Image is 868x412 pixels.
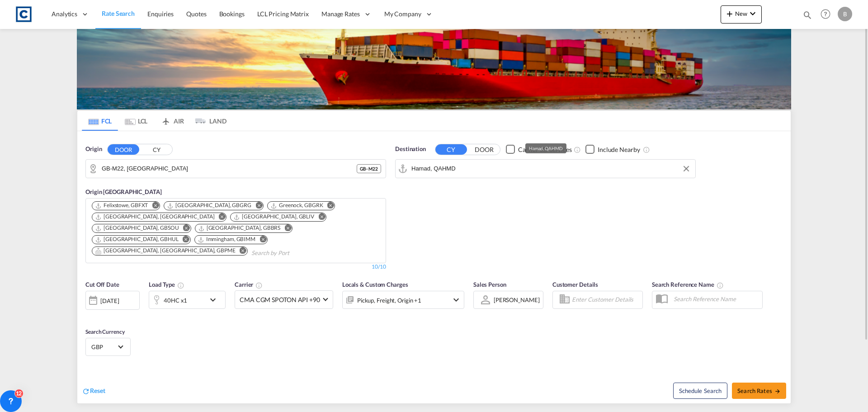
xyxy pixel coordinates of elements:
div: icon-magnify [802,10,812,24]
div: Southampton, GBSOU [95,224,179,232]
div: London Gateway Port, GBLGP [95,213,214,221]
span: Customer Details [552,281,598,288]
md-chips-wrap: Chips container. Use arrow keys to select chips. [90,199,381,260]
div: icon-refreshReset [82,386,105,396]
span: Search Reference Name [652,281,724,288]
md-icon: icon-chevron-down [208,294,223,305]
div: Help [818,6,838,23]
span: New [724,10,758,17]
md-tab-item: LAND [190,111,226,131]
button: Search Ratesicon-arrow-right [732,383,786,399]
span: My Company [384,9,421,19]
span: Rate Search [102,9,135,17]
button: DOOR [108,144,139,155]
div: Felixstowe, GBFXT [95,202,148,209]
div: 40HC x1 [164,294,187,307]
md-checkbox: Checkbox No Ink [506,145,572,154]
div: Pickup Freight Origin Factory Stuffingicon-chevron-down [342,291,464,309]
button: Remove [212,213,226,222]
span: Analytics [52,9,77,19]
input: Search by Port [411,162,691,175]
span: Origin [85,145,102,154]
span: Carrier [235,281,263,288]
div: [DATE] [100,297,119,305]
md-select: Sales Person: Ben Capsey [493,293,541,306]
div: Press delete to remove this chip. [95,213,216,221]
span: Manage Rates [321,9,360,19]
span: LCL Pricing Matrix [257,10,309,18]
div: Grangemouth, GBGRG [167,202,251,209]
div: Pickup Freight Origin Factory Stuffing [357,294,421,307]
md-datepicker: Select [85,308,92,321]
span: Cut Off Date [85,281,119,288]
div: Greenock, GBGRK [270,202,323,209]
span: Quotes [186,10,206,18]
md-icon: icon-magnify [802,10,812,20]
input: Enter Customer Details [572,293,640,307]
span: Load Type [149,281,184,288]
md-icon: icon-chevron-down [747,8,758,19]
div: Immingham, GBIMM [198,236,255,243]
div: Press delete to remove this chip. [167,202,253,209]
md-icon: icon-chevron-down [451,294,462,305]
md-icon: Unchecked: Ignores neighbouring ports when fetching rates.Checked : Includes neighbouring ports w... [643,146,650,153]
md-icon: icon-information-outline [177,282,184,289]
button: Remove [278,224,292,233]
span: Search Currency [85,328,125,335]
md-icon: The selected Trucker/Carrierwill be displayed in the rate results If the rates are from another f... [255,282,263,289]
md-icon: icon-airplane [160,116,171,123]
button: Remove [234,247,247,256]
div: Press delete to remove this chip. [95,247,237,255]
button: CY [435,144,467,155]
button: Clear Input [679,162,693,175]
button: Note: By default Schedule search will only considerorigin ports, destination ports and cut off da... [673,383,727,399]
span: Locals & Custom Charges [342,281,408,288]
md-pagination-wrapper: Use the left and right arrow keys to navigate between tabs [82,111,226,131]
div: Press delete to remove this chip. [95,236,180,243]
span: GBP [91,343,117,351]
md-icon: icon-arrow-right [774,388,781,394]
button: Remove [254,236,267,245]
div: Press delete to remove this chip. [233,213,316,221]
div: B [838,7,852,21]
button: Remove [312,213,326,222]
input: Search by Door [102,162,357,175]
span: CMA CGM SPOTON API +90 [240,295,320,304]
div: Press delete to remove this chip. [95,224,181,232]
md-tab-item: FCL [82,111,118,131]
div: Press delete to remove this chip. [198,236,257,243]
md-icon: icon-refresh [82,387,90,395]
div: Hamad, QAHMD [529,143,563,153]
div: Press delete to remove this chip. [95,202,150,209]
div: Include Nearby [598,145,640,154]
img: 1fdb9190129311efbfaf67cbb4249bed.jpeg [14,4,34,24]
div: [DATE] [85,291,140,310]
md-input-container: Hamad, QAHMD [396,160,695,178]
span: Origin [GEOGRAPHIC_DATA] [85,188,162,195]
button: Remove [250,202,263,211]
div: Liverpool, GBLIV [233,213,314,221]
md-checkbox: Checkbox No Ink [585,145,640,154]
div: Carrier SD Services [518,145,572,154]
span: Help [818,6,833,22]
md-icon: Unchecked: Search for CY (Container Yard) services for all selected carriers.Checked : Search for... [574,146,581,153]
input: Search Reference Name [669,292,762,306]
div: 10/10 [372,263,386,271]
div: Press delete to remove this chip. [270,202,325,209]
button: CY [141,144,172,155]
div: Bristol, GBBRS [198,224,281,232]
button: Remove [321,202,335,211]
span: Search Rates [737,387,781,394]
button: Remove [146,202,160,211]
div: 40HC x1icon-chevron-down [149,291,226,309]
div: Portsmouth, HAM, GBPME [95,247,236,255]
md-select: Select Currency: £ GBPUnited Kingdom Pound [90,340,126,353]
span: GB - M22 [360,166,378,172]
button: Remove [177,236,190,245]
div: Press delete to remove this chip. [198,224,283,232]
div: Hull, GBHUL [95,236,179,243]
md-tab-item: LCL [118,111,154,131]
div: Origin DOOR CY GB-M22, ManchesterOrigin [GEOGRAPHIC_DATA] Chips container. Use arrow keys to sele... [77,131,791,403]
button: icon-plus 400-fgNewicon-chevron-down [721,5,762,24]
button: DOOR [468,144,500,155]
